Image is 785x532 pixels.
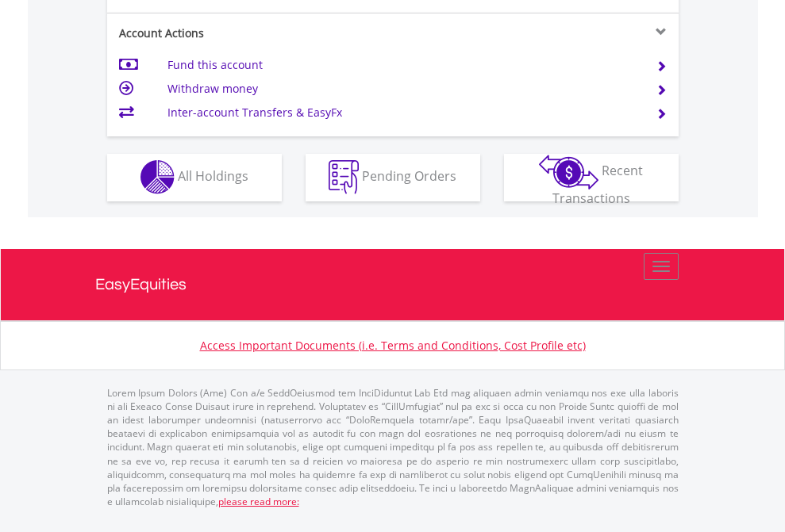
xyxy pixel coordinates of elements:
[178,167,248,185] span: All Holdings
[362,167,456,185] span: Pending Orders
[167,77,637,101] td: Withdraw money
[504,154,679,201] button: Recent Transactions
[107,154,282,201] button: All Holdings
[107,386,679,508] p: Lorem Ipsum Dolors (Ame) Con a/e SeddOeiusmod tem InciDiduntut Lab Etd mag aliquaen admin veniamq...
[218,495,299,508] a: please read more:
[552,162,644,207] span: Recent Transactions
[539,155,598,189] img: transactions-zar-wht.png
[167,101,637,124] td: Inter-account Transfers & EasyFx
[95,249,691,320] a: EasyEquities
[140,160,175,194] img: holdings-wht.png
[200,338,586,353] a: Access Important Documents (i.e. Terms and Conditions, Cost Profile etc)
[107,25,393,41] div: Account Actions
[329,160,359,194] img: pending_instructions-wht.png
[167,53,637,77] td: Fund this account
[306,154,480,201] button: Pending Orders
